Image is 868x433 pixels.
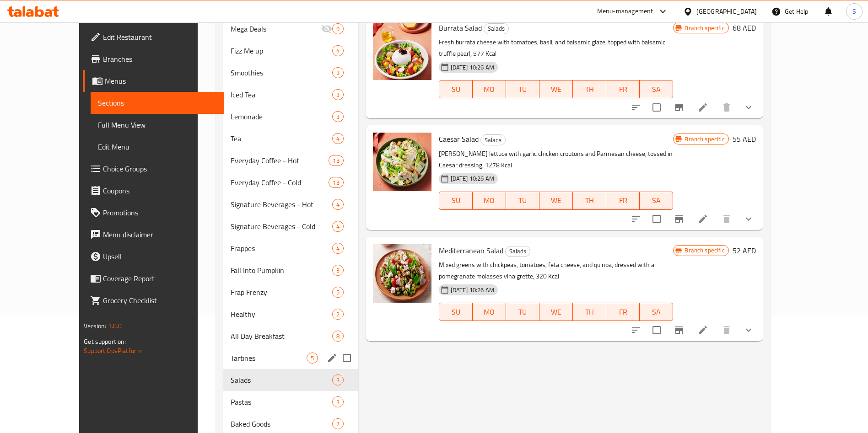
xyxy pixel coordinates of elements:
[83,158,224,180] a: Choice Groups
[373,133,431,191] img: Caesar Salad
[481,135,505,145] span: Salads
[103,32,217,43] span: Edit Restaurant
[643,83,669,96] span: SA
[625,208,647,230] button: sort-choices
[510,194,536,207] span: TU
[716,208,738,230] button: delete
[332,418,344,429] div: items
[577,194,603,207] span: TH
[510,305,536,319] span: TU
[231,243,332,254] div: Frappes
[231,418,332,429] div: Baked Goods
[231,221,332,232] span: Signature Beverages - Cold
[329,156,343,165] span: 13
[743,325,754,336] svg: Show Choices
[539,192,573,210] button: WE
[333,69,343,77] span: 3
[738,96,760,118] button: show more
[223,325,358,347] div: All Day Breakfast8
[577,305,603,319] span: TH
[103,163,217,174] span: Choice Groups
[223,40,358,62] div: Fizz Me up4
[98,97,217,108] span: Sections
[332,396,344,407] div: items
[333,200,343,209] span: 4
[223,369,358,391] div: Salads3
[606,192,640,210] button: FR
[333,244,343,253] span: 4
[333,112,343,121] span: 3
[83,202,224,224] a: Promotions
[668,96,690,118] button: Branch-specific-item
[231,287,332,298] div: Frap Frenzy
[852,6,856,16] span: S
[733,21,756,34] h6: 68 AED
[332,111,344,122] div: items
[231,89,332,100] span: Iced Tea
[439,303,473,321] button: SU
[332,133,344,144] div: items
[333,332,343,341] span: 8
[610,83,636,96] span: FR
[573,303,606,321] button: TH
[333,91,343,99] span: 3
[223,150,358,171] div: Everyday Coffee - Hot13
[473,80,506,98] button: MO
[332,309,344,320] div: items
[606,303,640,321] button: FR
[83,246,224,267] a: Upsell
[98,141,217,152] span: Edit Menu
[506,192,539,210] button: TU
[447,174,498,183] span: [DATE] 10:26 AM
[231,45,332,56] span: Fizz Me up
[333,47,343,55] span: 4
[484,23,509,34] div: Salads
[333,288,343,297] span: 5
[625,96,647,118] button: sort-choices
[91,92,224,114] a: Sections
[333,222,343,231] span: 4
[223,237,358,259] div: Frappes4
[329,178,343,187] span: 13
[506,303,539,321] button: TU
[83,289,224,311] a: Grocery Checklist
[625,319,647,341] button: sort-choices
[668,208,690,230] button: Branch-specific-item
[103,53,217,64] span: Branches
[332,199,344,210] div: items
[696,6,757,16] div: [GEOGRAPHIC_DATA]
[733,244,756,257] h6: 52 AED
[332,221,344,232] div: items
[223,215,358,237] div: Signature Beverages - Cold4
[332,23,344,34] div: items
[231,396,332,407] span: Pastas
[231,353,307,364] span: Tartines
[103,207,217,218] span: Promotions
[231,67,332,78] span: Smoothies
[231,111,332,122] span: Lemonade
[108,320,122,332] span: 1.0.0
[223,259,358,281] div: Fall Into Pumpkin3
[332,89,344,100] div: items
[573,192,606,210] button: TH
[83,267,224,289] a: Coverage Report
[681,135,728,144] span: Branch specific
[332,45,344,56] div: items
[510,83,536,96] span: TU
[439,80,473,98] button: SU
[231,331,332,342] span: All Day Breakfast
[333,25,343,33] span: 9
[231,155,329,166] span: Everyday Coffee - Hot
[231,177,329,188] span: Everyday Coffee - Cold
[332,243,344,254] div: items
[443,305,469,319] span: SU
[231,23,321,34] span: Mega Deals
[231,374,332,385] div: Salads
[697,102,708,113] a: Edit menu item
[83,180,224,202] a: Coupons
[506,80,539,98] button: TU
[597,6,653,17] div: Menu-management
[577,83,603,96] span: TH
